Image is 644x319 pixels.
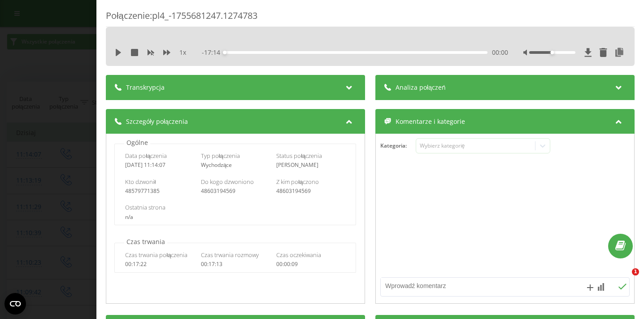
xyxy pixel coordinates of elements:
[201,188,270,194] div: 48603194569
[277,251,322,259] span: Czas oczekiwania
[124,138,150,147] p: Ogólne
[201,261,270,267] div: 00:17:13
[126,261,195,267] div: 00:17:22
[126,203,166,211] span: Ostatnia strona
[277,188,346,194] div: 48603194569
[277,161,319,169] span: [PERSON_NAME]
[124,237,167,246] p: Czas trwania
[277,261,346,267] div: 00:00:09
[396,117,466,126] span: Komentarze i kategorie
[126,178,156,186] span: Kto dzwonił
[179,48,186,57] span: 1 x
[223,51,226,54] div: Accessibility label
[201,152,240,160] span: Typ połączenia
[126,152,167,160] span: Data połączenia
[106,9,635,27] div: Połączenie : pl4_-1755681247.1274783
[381,143,416,149] h4: Kategoria :
[126,162,195,168] div: [DATE] 11:14:07
[420,142,532,149] div: Wybierz kategorię
[4,293,26,315] button: Open CMP widget
[277,152,322,160] span: Status połączenia
[202,48,225,57] span: - 17:14
[396,83,446,92] span: Analiza połączeń
[201,178,254,186] span: Do kogo dzwoniono
[632,268,639,275] span: 1
[277,178,319,186] span: Z kim połączono
[201,251,259,259] span: Czas trwania rozmowy
[126,214,346,220] div: n/a
[126,117,188,126] span: Szczegóły połączenia
[492,48,508,57] span: 00:00
[126,83,165,92] span: Transkrypcja
[551,51,554,54] div: Accessibility label
[201,161,232,169] span: Wychodzące
[126,251,188,259] span: Czas trwania połączenia
[126,188,195,194] div: 48579771385
[614,268,635,290] iframe: Intercom live chat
